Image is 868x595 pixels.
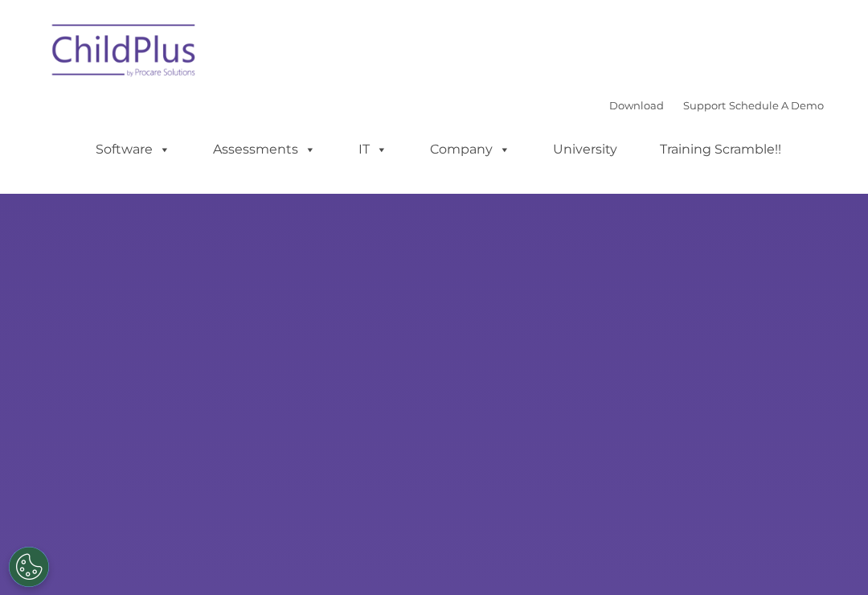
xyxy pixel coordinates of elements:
[609,99,664,112] a: Download
[44,13,205,93] img: ChildPlus by Procare Solutions
[414,133,526,166] a: Company
[197,133,332,166] a: Assessments
[342,133,403,166] a: IT
[729,99,824,112] a: Schedule A Demo
[609,99,824,112] font: |
[80,133,186,166] a: Software
[9,547,49,587] button: Cookies Settings
[644,133,797,166] a: Training Scramble!!
[537,133,633,166] a: University
[683,99,726,112] a: Support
